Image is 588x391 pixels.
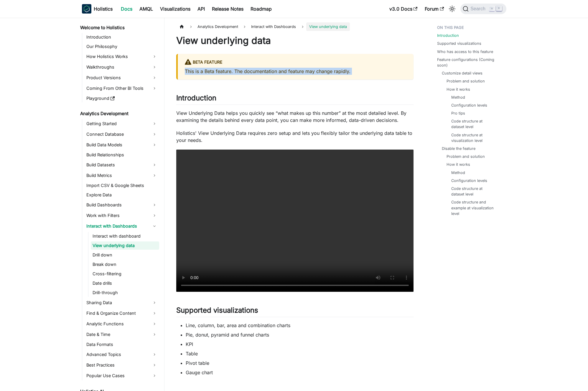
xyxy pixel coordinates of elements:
a: Playground [85,94,159,102]
a: Explore Data [85,191,159,199]
h2: Introduction [176,94,414,105]
li: Gauge chart [186,369,414,376]
a: Code structure at dataset level [451,186,496,197]
a: Best Practices [85,360,159,370]
a: Find & Organize Content [85,309,159,318]
h2: Supported visualizations [176,306,414,317]
img: Holistics [82,4,91,14]
a: Walkthroughs [85,62,159,72]
button: Search (Command+K) [460,4,506,14]
a: Roadmap [247,4,275,14]
a: Interact with Dashboards [85,221,159,231]
a: Build Datasets [85,160,159,170]
a: Work with Filters [85,211,159,220]
a: Connect Database [85,130,159,139]
a: Coming From Other BI Tools [85,84,159,93]
span: Analytics Development [195,22,241,31]
li: Pivot table [186,359,414,367]
a: Configuration levels [451,102,487,108]
a: Code structure at visualization level [451,132,496,143]
kbd: ⌘ [489,6,495,11]
nav: Breadcrumbs [176,22,414,31]
a: Problem and solution [447,154,485,159]
a: Advanced Topics [85,350,159,359]
a: How Holistics Works [85,52,159,61]
video: Your browser does not support embedding video, but you can . [176,150,414,292]
a: Our Philosophy [85,42,159,51]
a: How it works [447,162,470,167]
a: Supported visualizations [437,41,481,46]
a: View underlying data [91,241,159,250]
a: Import CSV & Google Sheets [85,181,159,190]
a: Build Data Models [85,140,159,150]
a: Forum [421,4,447,14]
a: v3.0 Docs [386,4,421,14]
a: Sharing Data [85,298,159,307]
a: Getting Started [85,119,159,128]
a: Docs [117,4,136,14]
a: Analytics Development [78,110,159,118]
a: Data Formats [85,340,159,349]
h1: View underlying data [176,35,414,47]
a: Home page [176,22,187,31]
span: Search [469,6,489,11]
div: BETA FEATURE [185,59,406,66]
a: Cross-filtering [91,270,159,278]
a: Date drills [91,279,159,287]
a: Introduction [437,33,459,38]
a: HolisticsHolistics [82,4,113,14]
a: API [194,4,208,14]
a: Build Dashboards [85,200,159,210]
li: Line, column, bar, area and combination charts [186,322,414,329]
a: Build Metrics [85,171,159,180]
a: Feature configurations (Coming soon) [437,57,503,68]
p: Holistics' View Underlying Data requires zero setup and lets you flexibly tailor the underlying d... [176,130,414,144]
a: Code structure at dataset level [451,118,496,130]
a: Release Notes [208,4,247,14]
span: View underlying data [306,22,350,31]
p: This is a Beta feature. The documentation and feature may change rapidly. [185,68,406,75]
a: Date & Time [85,330,159,339]
a: Interact with dashboard [91,232,159,240]
a: Method [451,95,465,100]
a: How it works [447,87,470,92]
a: Product Versions [85,73,159,82]
a: Break down [91,260,159,269]
a: Code structure and example at visualization level [451,199,496,216]
a: Disable the feature [442,146,475,151]
a: Customize detail views [442,70,482,76]
li: Table [186,350,414,357]
p: View Underlying Data helps you quickly see “what makes up this number” at the most detailed level... [176,110,414,124]
a: Drill down [91,251,159,259]
a: Pro tips [451,110,465,116]
a: Welcome to Holistics [78,24,159,32]
a: Method [451,170,465,175]
span: Interact with Dashboards [248,22,299,31]
a: Build Relationships [85,151,159,159]
nav: Docs sidebar [76,18,164,391]
b: Holistics [94,5,113,12]
a: Analytic Functions [85,319,159,329]
a: Popular Use Cases [85,371,159,380]
li: Pie, donut, pyramid and funnel charts [186,331,414,338]
a: Problem and solution [447,78,485,84]
a: Drill-through [91,289,159,297]
a: Configuration levels [451,178,487,183]
a: AMQL [136,4,157,14]
button: Switch between dark and light mode (currently light mode) [447,4,457,14]
a: Introduction [85,33,159,41]
a: Visualizations [157,4,194,14]
li: KPI [186,341,414,348]
kbd: K [496,6,502,11]
a: Who has access to this feature [437,49,493,54]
